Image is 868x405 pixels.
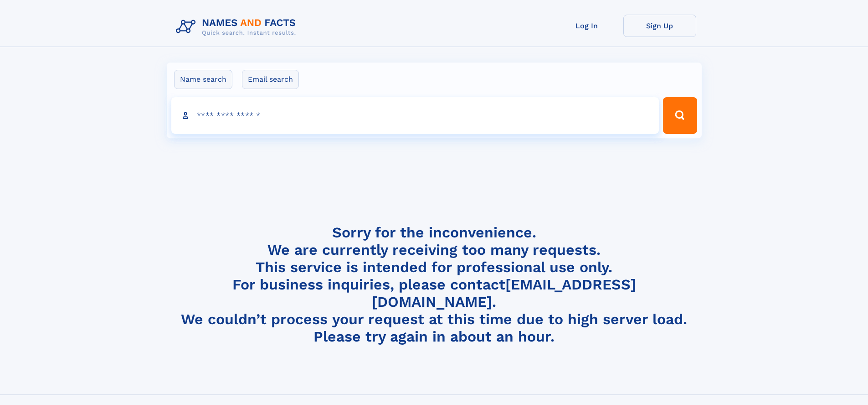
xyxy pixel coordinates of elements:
[623,15,696,37] a: Sign Up
[663,97,697,134] button: Search Button
[172,224,696,346] h4: Sorry for the inconvenience. We are currently receiving too many requests. This service is intend...
[372,276,636,310] a: [EMAIL_ADDRESS][DOMAIN_NAME]
[171,97,659,134] input: search input
[174,70,232,89] label: Name search
[242,70,299,89] label: Email search
[550,15,623,37] a: Log In
[172,15,303,39] img: Logo Names and Facts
